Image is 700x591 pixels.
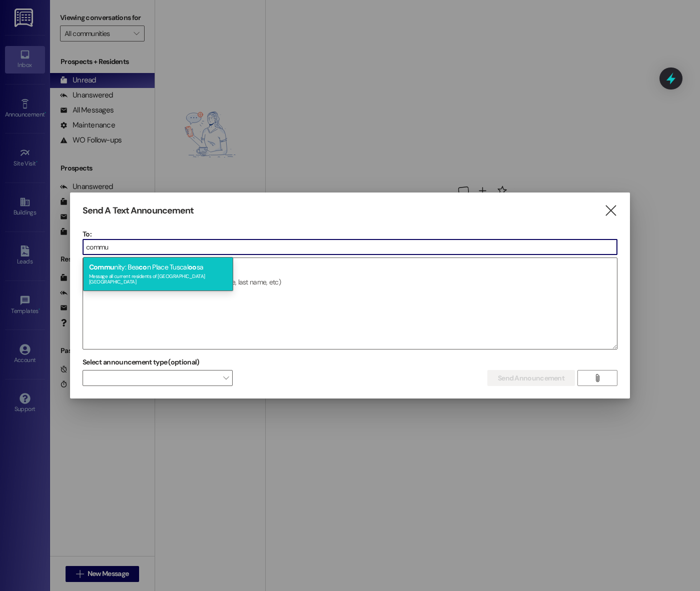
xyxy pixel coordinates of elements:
span: Send Announcement [498,373,564,383]
div: nity: Bea n Place Tuscal sa [83,257,233,291]
button: Send Announcement [487,370,575,386]
h3: Send A Text Announcement [83,205,194,216]
input: Type to select the units, buildings, or communities you want to message. (e.g. 'Unit 1A', 'Buildi... [83,239,617,254]
p: To: [83,229,617,239]
span: oo [188,262,197,271]
span: Commu [89,262,115,271]
div: Message all current residents of [GEOGRAPHIC_DATA] [GEOGRAPHIC_DATA] [89,271,227,285]
i:  [604,205,617,216]
i:  [593,374,601,382]
label: Select announcement type (optional) [83,354,200,370]
span: co [139,262,147,271]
